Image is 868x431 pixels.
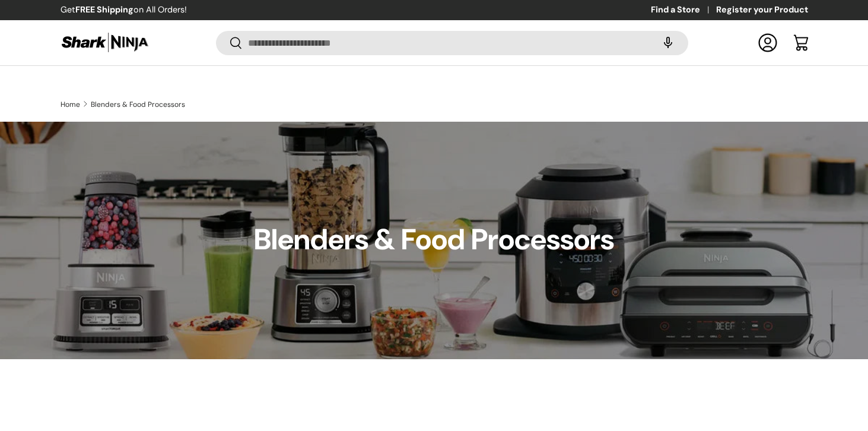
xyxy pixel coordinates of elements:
[61,4,187,17] p: Get on All Orders!
[61,99,808,110] nav: Breadcrumbs
[75,4,133,15] strong: FREE Shipping
[716,4,808,17] a: Register your Product
[91,101,185,108] a: Blenders & Food Processors
[649,30,687,56] speech-search-button: Search by voice
[61,31,150,54] img: Shark Ninja Philippines
[651,4,716,17] a: Find a Store
[61,101,80,108] a: Home
[254,222,614,258] h1: Blenders & Food Processors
